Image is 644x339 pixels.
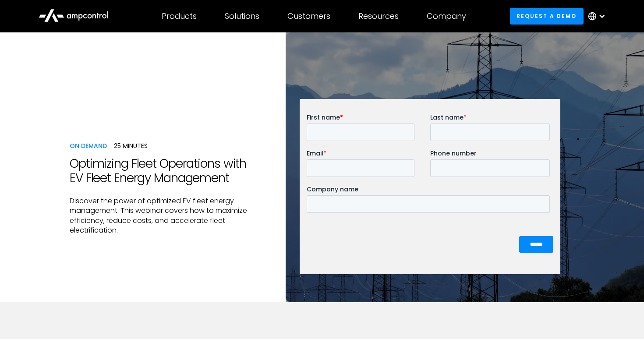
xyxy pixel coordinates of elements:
[225,11,259,21] div: Solutions
[162,11,197,21] div: Products
[427,11,466,21] div: Company
[70,196,272,236] p: Discover the power of optimized EV fleet energy management. This webinar covers how to maximize e...
[307,113,553,260] iframe: Form 0
[70,156,272,186] h1: Optimizing Fleet Operations with EV Fleet Energy Management
[114,141,148,151] div: 25 Minutes
[287,11,330,21] div: Customers
[358,11,399,21] div: Resources
[70,141,107,151] div: ON DemanD
[510,8,584,24] a: Request a demo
